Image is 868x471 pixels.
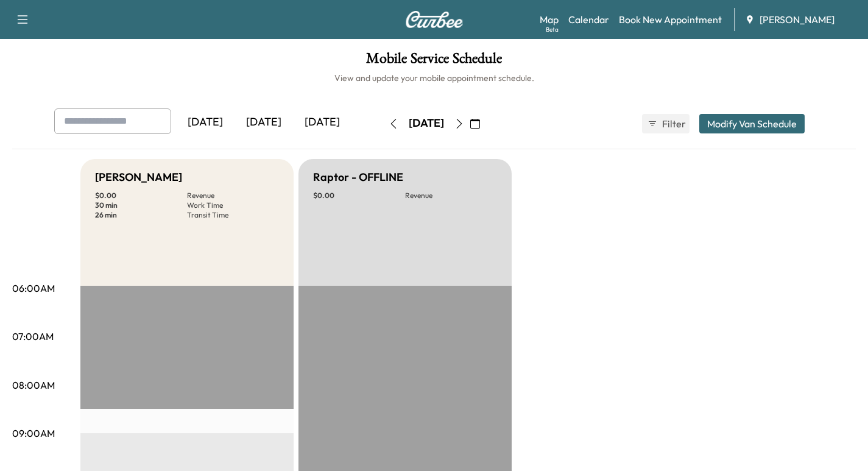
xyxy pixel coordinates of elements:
[662,116,684,131] span: Filter
[568,12,609,27] a: Calendar
[12,378,55,392] p: 08:00AM
[12,426,55,441] p: 09:00AM
[293,108,351,136] div: [DATE]
[405,11,464,28] img: Curbee Logo
[95,200,187,210] p: 30 min
[619,12,722,27] a: Book New Appointment
[12,51,856,72] h1: Mobile Service Schedule
[405,191,497,200] p: Revenue
[187,191,279,200] p: Revenue
[176,108,235,136] div: [DATE]
[760,12,834,27] span: [PERSON_NAME]
[187,210,279,220] p: Transit Time
[95,191,187,200] p: $ 0.00
[409,116,444,131] div: [DATE]
[187,200,279,210] p: Work Time
[12,72,856,84] h6: View and update your mobile appointment schedule.
[95,210,187,220] p: 26 min
[540,12,559,27] a: MapBeta
[313,169,403,186] h5: Raptor - OFFLINE
[235,108,293,136] div: [DATE]
[642,114,690,133] button: Filter
[12,281,55,296] p: 06:00AM
[95,169,182,186] h5: [PERSON_NAME]
[546,25,559,34] div: Beta
[699,114,805,133] button: Modify Van Schedule
[12,329,54,344] p: 07:00AM
[313,191,405,200] p: $ 0.00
